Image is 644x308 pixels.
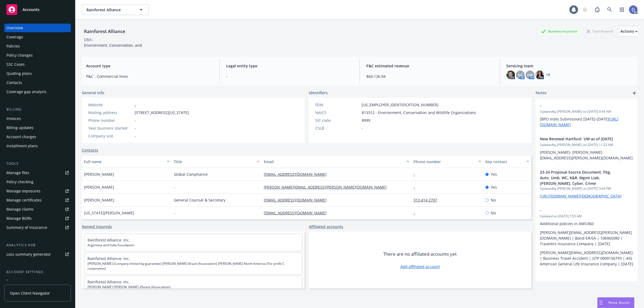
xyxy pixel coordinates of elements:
[135,125,136,131] span: -
[4,223,71,232] a: Summary of insurance
[4,214,71,223] a: Manage BORs
[6,24,23,32] div: Overview
[4,78,71,87] a: Contacts
[4,33,71,41] a: Coverage
[82,28,127,35] div: Rainforest Alliance
[264,172,331,177] a: [EMAIL_ADDRESS][DOMAIN_NAME]
[6,214,32,223] div: Manage BORs
[620,26,638,36] div: Actions
[540,230,633,247] p: [PERSON_NAME][EMAIL_ADDRESS][PERSON_NAME][DOMAIN_NAME] | Bond-ERISA | 106965080 | Travelers Insur...
[540,109,633,114] span: Updated by [PERSON_NAME] on [DATE] 9:44 AM
[6,223,47,232] div: Summary of insurance
[4,60,71,69] a: SSC Cases
[491,171,497,177] span: Yes
[366,74,493,79] span: $64,126.94
[135,110,189,115] span: [STREET_ADDRESS][US_STATE]
[6,114,21,123] div: Invoices
[82,155,172,168] button: Full name
[4,114,71,123] a: Invoices
[6,123,34,132] div: Billing updates
[540,116,633,127] p: [BPO Indio Submission] [DATE]-[DATE]
[135,102,136,107] a: -
[84,197,114,203] span: [PERSON_NAME]
[4,24,71,32] a: Overview
[82,4,149,15] button: Rainforest Alliance
[540,169,619,186] span: 23-24 Proposal Source Document, Pkg, Auto, Umb, WC, K&R, Mgmt Liab, [PERSON_NAME], Cyber, Crime
[88,125,133,131] div: Year business started
[539,28,580,35] div: Business Insurance
[6,196,42,204] div: Manage certificates
[174,184,175,190] span: -
[23,8,39,12] span: Accounts
[4,133,71,141] a: Account charges
[4,42,71,50] a: Policies
[485,159,523,164] div: Key contact
[6,51,33,60] div: Policy changes
[6,178,34,186] div: Policy checking
[6,60,25,69] div: SSC Cases
[540,150,633,160] span: [PERSON_NAME]- [PERSON_NAME][EMAIL_ADDRESS][PERSON_NAME][DOMAIN_NAME]
[362,125,363,131] span: -
[383,251,457,257] span: There are no affiliated accounts yet
[264,210,331,215] a: [EMAIL_ADDRESS][DOMAIN_NAME]
[491,210,496,216] span: No
[4,187,71,195] a: Manage exposures
[4,161,71,166] div: Tools
[4,250,71,259] a: Loss summary generator
[4,168,71,177] a: Manage files
[262,155,411,168] button: Email
[4,87,71,96] a: Coverage gap analysis
[84,43,142,48] span: Environment, Conservation, and
[411,155,483,168] button: Phone number
[6,142,38,150] div: Installment plans
[88,110,133,115] div: Mailing address
[483,155,531,168] button: Key contact
[174,159,254,164] div: Title
[87,237,130,243] a: Rainforest Alliance, Inc.
[174,210,175,216] span: -
[84,159,164,164] div: Full name
[174,197,225,203] span: General Counsel & Secretary
[84,184,114,190] span: [PERSON_NAME]
[536,98,638,132] div: -Updatedby [PERSON_NAME] on [DATE] 9:44 AM[BPO Indio Submission] [DATE]-[DATE][URL][DOMAIN_NAME]
[540,136,619,142] span: New Renewal Hartford UW as of [DATE]
[4,142,71,150] a: Installment plans
[4,243,71,248] div: Analytics hub
[6,33,23,41] div: Coverage
[527,72,533,78] span: HB
[264,197,331,203] a: [EMAIL_ADDRESS][DOMAIN_NAME]
[315,125,360,131] div: CSLB
[617,4,627,15] a: Switch app
[82,224,112,229] a: Named insureds
[6,250,51,259] div: Loss summary generator
[82,90,104,96] span: General info
[4,196,71,204] a: Manage certificates
[87,256,130,261] a: Rainforest Alliance, Inc.
[491,197,496,203] span: No
[536,165,638,203] div: 23-24 Proposal Source Document, Pkg, Auto, Umb, WC, K&R, Mgmt Liab, [PERSON_NAME], Cyber, CrimeUp...
[86,7,133,13] span: Rainforest Alliance
[4,205,71,214] a: Manage claims
[10,290,50,296] span: Open Client Navigator
[540,142,633,147] span: Updated by [PERSON_NAME] on [DATE] 11:22 AM
[6,78,22,87] div: Contacts
[264,185,391,190] a: [PERSON_NAME][EMAIL_ADDRESS][PERSON_NAME][DOMAIN_NAME]
[88,102,133,108] div: Website
[315,102,360,108] div: FEIN
[4,123,71,132] a: Billing updates
[546,73,550,76] a: +3
[535,71,544,79] img: photo
[414,159,475,164] div: Phone number
[518,72,523,78] span: GC
[84,37,94,42] div: DBA: -
[87,279,130,284] a: Rainforest Alliance, Inc.
[540,186,633,191] span: Updated by [PERSON_NAME] on [DATE] 3:44 PM
[6,69,32,78] div: Quoting plans
[540,214,633,219] span: Updated on [DATE] 7:55 AM
[264,159,403,164] div: Email
[491,184,497,190] span: Yes
[4,51,71,60] a: Policy changes
[315,110,360,115] div: NAICS
[226,74,353,79] span: -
